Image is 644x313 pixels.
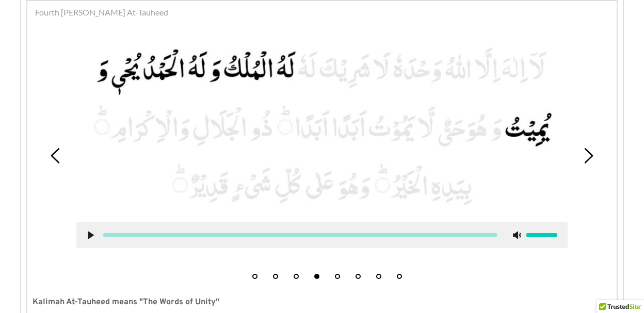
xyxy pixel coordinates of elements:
[273,274,278,279] button: 2 of 8
[397,274,402,279] button: 8 of 8
[356,274,361,279] button: 6 of 8
[252,274,257,279] button: 1 of 8
[294,274,299,279] button: 3 of 8
[335,274,340,279] button: 5 of 8
[314,274,319,279] button: 4 of 8
[35,6,168,19] span: Fourth [PERSON_NAME] At-Tauheed
[33,297,219,307] strong: Kalimah At-Tauheed means "The Words of Unity"
[376,274,381,279] button: 7 of 8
